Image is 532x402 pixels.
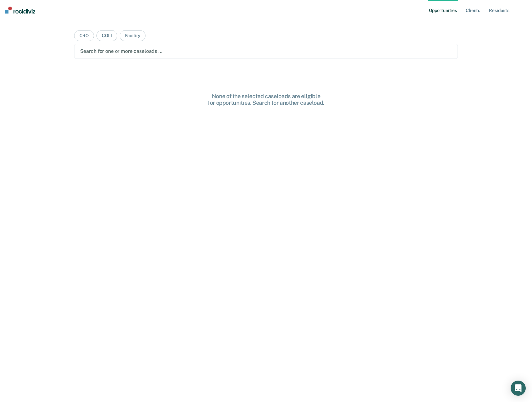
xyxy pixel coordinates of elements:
div: Open Intercom Messenger [511,381,526,396]
button: CRO [74,30,94,41]
button: COIII [96,30,117,41]
img: Recidiviz [5,7,35,14]
div: None of the selected caseloads are eligible for opportunities. Search for another caseload. [166,93,367,106]
button: Facility [120,30,146,41]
